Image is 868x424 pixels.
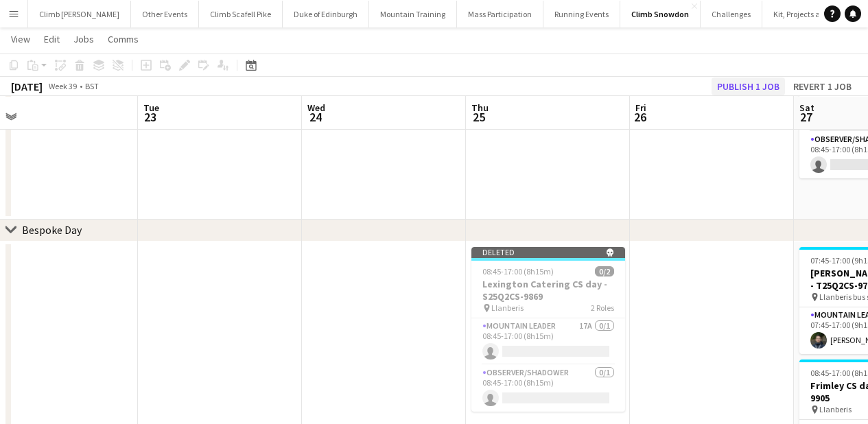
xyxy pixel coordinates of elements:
span: Fri [635,102,646,114]
button: Duke of Edinburgh [283,1,369,27]
span: Edit [44,33,60,45]
span: 26 [633,109,646,125]
div: BST [85,81,99,91]
span: Comms [108,33,139,45]
button: Climb Scafell Pike [199,1,283,27]
span: 0/2 [595,266,614,276]
span: View [11,33,30,45]
span: Wed [307,102,325,114]
h3: Lexington Catering CS day - S25Q2CS-9869 [471,278,625,303]
button: Revert 1 job [788,78,857,95]
button: Challenges [701,1,762,27]
div: Deleted [471,247,625,258]
app-card-role: Mountain Leader17A0/108:45-17:00 (8h15m) [471,318,625,365]
span: 25 [469,109,489,125]
button: Mountain Training [369,1,457,27]
div: [DATE] [11,80,43,93]
span: 2 Roles [591,303,614,313]
button: Running Events [543,1,620,27]
span: Llanberis [491,303,524,313]
app-job-card: Deleted 08:45-17:00 (8h15m)0/2Lexington Catering CS day - S25Q2CS-9869 Llanberis2 RolesMountain L... [471,247,625,412]
a: Jobs [68,30,99,48]
button: Climb Snowdon [620,1,701,27]
a: Edit [38,30,65,48]
a: Comms [102,30,144,48]
app-card-role: Observer/Shadower0/108:45-17:00 (8h15m) [471,365,625,412]
div: Bespoke Day [22,223,82,237]
span: 24 [305,109,325,125]
button: Publish 1 job [712,78,785,95]
span: 08:45-17:00 (8h15m) [482,266,554,276]
span: Tue [143,102,159,114]
span: 27 [797,109,814,125]
span: Thu [471,102,489,114]
button: Mass Participation [457,1,543,27]
button: Kit, Projects and Office [762,1,864,27]
span: Sat [799,102,814,114]
span: 23 [141,109,159,125]
span: Jobs [73,33,94,45]
span: Week 39 [45,81,80,91]
a: View [5,30,36,48]
span: Llanberis [819,404,852,414]
button: Climb [PERSON_NAME] [28,1,131,27]
button: Other Events [131,1,199,27]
